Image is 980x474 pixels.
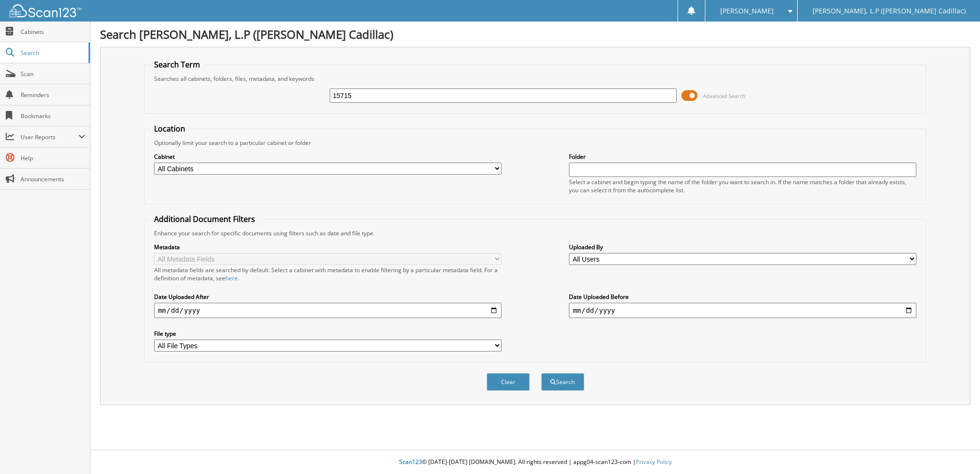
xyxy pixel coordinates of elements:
span: Reminders [21,91,85,99]
span: Scan [21,70,85,78]
iframe: Chat Widget [932,428,980,474]
label: Date Uploaded After [154,293,501,301]
div: All metadata fields are searched by default. Select a cabinet with metadata to enable filtering b... [154,266,501,282]
button: Search [541,373,584,391]
span: [PERSON_NAME] [720,8,774,14]
span: Search [21,49,84,57]
input: start [154,303,501,318]
div: Searches all cabinets, folders, files, metadata, and keywords [149,75,921,83]
div: © [DATE]-[DATE] [DOMAIN_NAME]. All rights reserved | appg04-scan123-com | [90,451,980,474]
span: [PERSON_NAME], L.P ([PERSON_NAME] Cadillac) [813,8,966,14]
span: Scan123 [399,458,422,466]
label: File type [154,330,501,338]
label: Cabinet [154,153,501,161]
a: Privacy Policy [636,458,672,466]
legend: Additional Document Filters [149,214,260,224]
h1: Search [PERSON_NAME], L.P ([PERSON_NAME] Cadillac) [100,26,970,42]
a: here [225,274,238,282]
div: Select a cabinet and begin typing the name of the folder you want to search in. If the name match... [569,178,916,194]
span: Cabinets [21,28,85,36]
span: Announcements [21,175,85,183]
label: Uploaded By [569,243,916,251]
legend: Location [149,123,190,134]
label: Metadata [154,243,501,251]
span: Help [21,154,85,162]
span: Advanced Search [703,92,746,99]
button: Clear [487,373,530,391]
legend: Search Term [149,59,205,70]
img: scan123-logo-white.svg [10,4,81,17]
div: Enhance your search for specific documents using filters such as date and file type. [149,229,921,237]
label: Date Uploaded Before [569,293,916,301]
label: Folder [569,153,916,161]
span: User Reports [21,133,78,141]
input: end [569,303,916,318]
div: Optionally limit your search to a particular cabinet or folder [149,139,921,147]
span: Bookmarks [21,112,85,120]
